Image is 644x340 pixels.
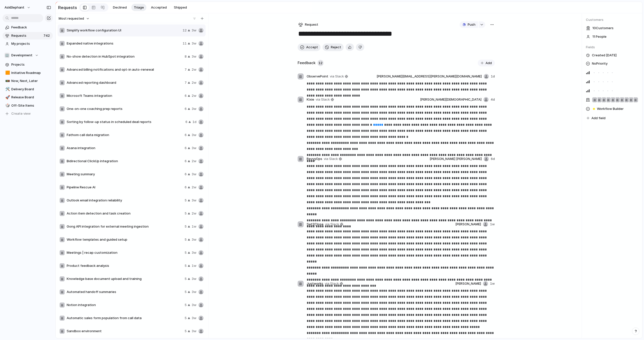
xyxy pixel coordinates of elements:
span: Triage [134,5,144,10]
a: Feedback [3,24,53,31]
span: 3w [192,172,196,177]
span: [PERSON_NAME][DEMOGRAPHIC_DATA] [420,97,481,102]
span: 3w [192,316,196,321]
span: 6 [185,146,187,151]
div: 🎲 [5,103,9,108]
span: 6 [185,133,187,138]
span: Product feedback analysis [67,263,183,268]
span: Projects [11,62,51,67]
a: 🎲Off-Site Items [3,102,53,109]
button: 🟧 [5,70,10,75]
span: 5 [185,276,187,281]
button: Triage [131,4,146,11]
span: 1w [490,281,495,286]
span: [PERSON_NAME] [PERSON_NAME] [430,156,482,161]
span: 3w [192,41,196,46]
span: 6 [185,159,187,164]
a: 🚀Release Board [3,94,53,101]
button: Add [478,60,495,67]
span: 11 [183,41,187,46]
span: 5 [185,303,187,308]
div: 🛠️ [5,86,9,92]
span: Shipped [174,5,187,10]
span: 2w [192,67,196,72]
a: My projects [3,40,53,48]
span: One-on-one coaching prep reports [67,106,183,111]
span: 3w [192,303,196,308]
span: Workflow Builder [597,106,624,111]
button: Declined [110,4,129,11]
span: Gong API integration for external meeting ingestion [67,224,183,229]
span: Automatic sales form population from call data [67,316,183,321]
span: Customers [586,17,638,22]
h2: Requests [58,5,77,11]
span: Feedback [11,25,51,30]
span: 6 [185,185,187,190]
span: via Slack [316,97,330,102]
span: 3w [192,329,196,334]
span: 2w [192,80,196,85]
button: Reject [323,44,344,51]
span: Pipeline Rescue AI [67,185,183,190]
span: [PERSON_NAME][EMAIL_ADDRESS][PERSON_NAME][DOMAIN_NAME] [377,74,482,79]
span: Initiative Roadmap [11,70,51,75]
span: ObservePoint [307,74,328,79]
span: 3w [192,198,196,203]
span: 6d [491,156,495,161]
span: 3w [192,146,196,151]
span: 5 [185,250,187,255]
span: 3w [192,276,196,281]
span: 5 [185,329,187,334]
span: Most requested [59,16,84,21]
span: My projects [11,41,51,46]
span: 7 [185,67,187,72]
span: Add field [591,116,606,121]
span: 742 [44,33,51,38]
button: Accepted [148,4,169,11]
span: Advanced reporting dashboard [67,80,183,85]
span: 4d [491,97,495,102]
span: 6 [185,93,187,98]
span: 3w [192,250,196,255]
div: 🛠️Delivery Board [3,86,53,93]
span: Outlook email integration reliability [67,198,183,203]
button: Most requested [58,15,90,22]
span: 1w [192,263,196,268]
span: Add [486,61,492,66]
span: AskElephant [5,5,24,10]
a: Requests742 [3,32,53,39]
span: 1w [192,224,196,229]
span: Fields [586,45,638,50]
span: Sandbox environment [67,329,183,334]
span: Workflow templates and guided setup [67,237,183,242]
button: 🎲 [5,103,10,108]
span: 5 [185,224,187,229]
span: Advanced billing notifications and opt-in auto-renewal [67,67,183,72]
span: Declined [113,5,127,10]
a: 🟧Initiative Roadmap [3,69,53,77]
span: 6 [185,119,187,124]
span: 8 [185,54,187,59]
div: 🚥 [5,78,9,84]
span: 3w [192,28,196,33]
button: 🏢Development [3,52,53,59]
span: [PERSON_NAME] [455,281,481,286]
span: Push [468,22,475,27]
span: Create view [11,111,31,116]
span: 5 [185,289,187,294]
span: 2w [192,211,196,216]
span: via Slack [330,74,344,79]
span: 2w [192,93,196,98]
a: 🚥Now, Next, Later [3,77,53,85]
span: via Slack [324,156,338,161]
button: Push [460,21,478,28]
span: Simplify workflow configuration UI [67,28,181,33]
span: 5 [185,316,187,321]
span: Microsoft Teams integration [67,93,183,98]
span: Reject [331,45,341,50]
span: 3w [192,54,196,59]
span: 3w [192,133,196,138]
